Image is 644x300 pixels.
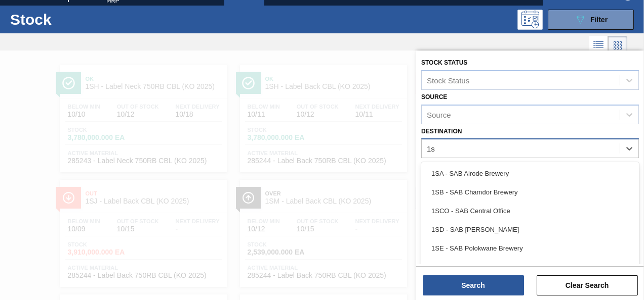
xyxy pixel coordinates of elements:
h1: Stock [10,14,150,25]
label: Coordination [421,162,468,169]
label: Stock Status [421,59,467,66]
span: Filter [590,16,608,24]
div: Programming: no user selected [517,10,543,30]
div: 1SD - SAB [PERSON_NAME] [421,220,639,239]
label: Source [421,93,447,101]
div: 1SCO - SAB Central Office [421,202,639,220]
div: Source [427,110,451,119]
button: Filter [548,10,634,30]
label: Destination [421,128,462,135]
div: Card Vision [608,36,627,55]
div: Stock Status [427,76,469,84]
div: List Vision [589,36,608,55]
div: 1SA - SAB Alrode Brewery [421,164,639,183]
div: 1SE - SAB Polokwane Brewery [421,239,639,258]
div: 1SH - SAB Prospecton Brewery [421,258,639,276]
div: 1SB - SAB Chamdor Brewery [421,183,639,202]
